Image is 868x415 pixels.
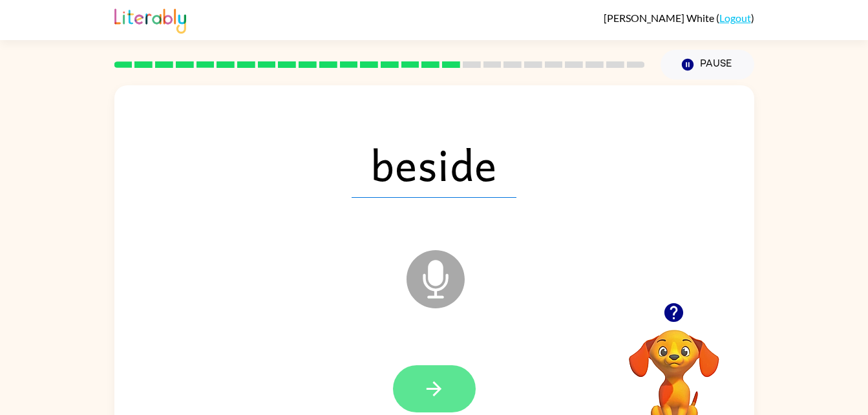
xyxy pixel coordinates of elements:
div: ( ) [604,12,754,24]
a: Logout [719,12,751,24]
span: beside [352,131,516,198]
button: Pause [661,50,754,80]
span: [PERSON_NAME] White [604,12,716,24]
img: Literably [114,5,186,34]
